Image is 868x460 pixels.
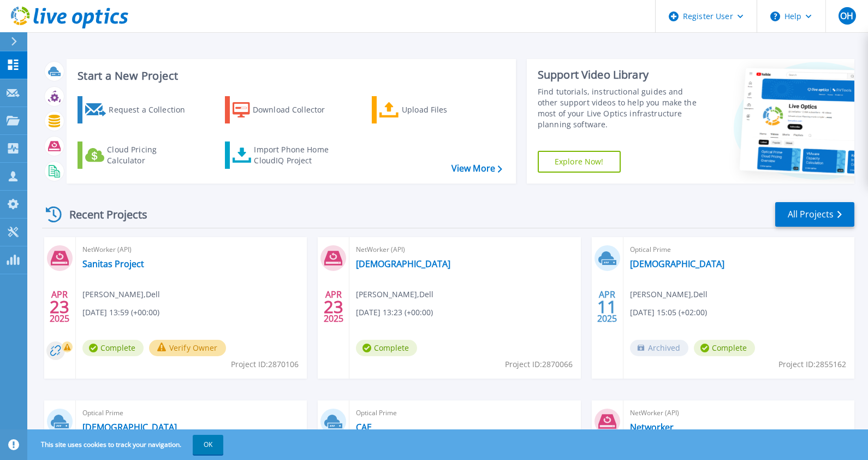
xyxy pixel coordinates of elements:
span: 23 [50,302,69,311]
a: [DEMOGRAPHIC_DATA] [356,258,450,269]
span: [DATE] 15:05 (+02:00) [630,306,707,319]
div: Cloud Pricing Calculator [107,144,194,166]
div: APR 2025 [323,287,344,327]
span: Complete [82,340,144,356]
span: Optical Prime [630,244,848,256]
div: Request a Collection [109,99,196,121]
div: Find tutorials, instructional guides and other support videos to help you make the most of your L... [538,86,703,130]
a: All Projects [775,202,854,227]
a: Networker [630,422,674,433]
div: Upload Files [402,99,489,121]
span: Project ID: 2855162 [778,358,846,370]
span: OH [840,11,853,20]
span: Complete [356,340,417,356]
span: Project ID: 2870106 [231,358,299,370]
span: NetWorker (API) [630,407,848,419]
button: Verify Owner [149,340,226,356]
div: Support Video Library [538,68,703,82]
span: [DATE] 13:23 (+00:00) [356,306,433,319]
div: APR 2025 [597,287,617,327]
a: CAE [356,422,372,433]
span: Complete [694,340,755,356]
span: [PERSON_NAME] , Dell [356,288,433,300]
a: Download Collector [225,96,347,123]
a: Cloud Pricing Calculator [78,141,199,169]
span: NetWorker (API) [82,244,300,256]
a: Sanitas Project [82,258,144,269]
span: NetWorker (API) [356,244,574,256]
span: Project ID: 2870066 [505,358,573,370]
div: Recent Projects [42,201,162,228]
a: [DEMOGRAPHIC_DATA] [630,258,724,269]
span: [PERSON_NAME] , Dell [630,288,708,300]
a: [DEMOGRAPHIC_DATA] [82,422,177,433]
span: [DATE] 13:59 (+00:00) [82,306,159,319]
span: Optical Prime [82,407,300,419]
a: Upload Files [372,96,494,123]
a: Request a Collection [78,96,199,123]
div: Import Phone Home CloudIQ Project [254,144,339,166]
span: 23 [324,302,343,311]
span: Optical Prime [356,407,574,419]
span: 11 [597,302,617,311]
button: OK [193,435,223,455]
span: This site uses cookies to track your navigation. [30,435,223,455]
span: [PERSON_NAME] , Dell [82,288,160,300]
div: APR 2025 [49,287,70,327]
span: Archived [630,340,688,356]
a: View More [451,163,502,174]
h3: Start a New Project [78,70,502,82]
a: Explore Now! [538,151,621,173]
div: Download Collector [253,99,340,121]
